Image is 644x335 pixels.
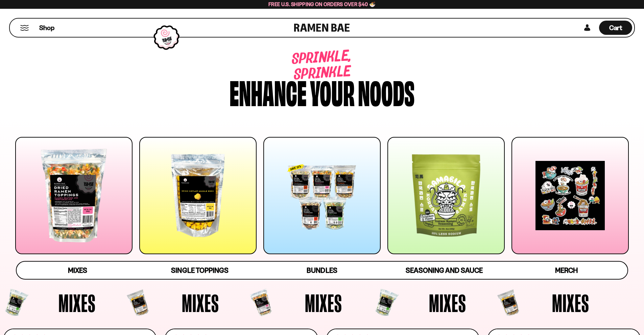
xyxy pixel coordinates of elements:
[307,266,337,274] span: Bundles
[20,25,29,31] button: Mobile Menu Trigger
[310,75,355,107] div: your
[305,290,342,315] span: Mixes
[429,290,466,315] span: Mixes
[383,262,505,279] a: Seasoning and Sauce
[268,1,376,7] span: Free U.S. Shipping on Orders over $40 🍜
[39,21,54,35] a: Shop
[230,75,307,107] div: Enhance
[555,266,578,274] span: Merch
[552,290,589,315] span: Mixes
[39,23,54,32] span: Shop
[261,262,383,279] a: Bundles
[171,266,228,274] span: Single Toppings
[406,266,482,274] span: Seasoning and Sauce
[182,290,219,315] span: Mixes
[609,24,622,32] span: Cart
[139,262,261,279] a: Single Toppings
[505,262,627,279] a: Merch
[17,262,139,279] a: Mixes
[599,19,632,37] div: Cart
[68,266,87,274] span: Mixes
[358,75,414,107] div: noods
[58,290,96,315] span: Mixes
